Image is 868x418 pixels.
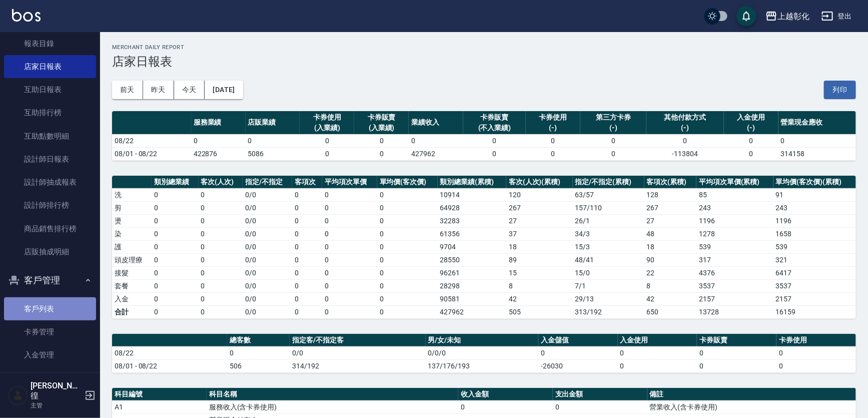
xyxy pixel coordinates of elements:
td: 0 [191,134,246,147]
a: 入金管理 [4,343,96,366]
button: 昨天 [143,81,174,99]
p: 主管 [31,401,82,410]
td: 0 [322,279,377,292]
table: a dense table [112,111,856,161]
td: 0 / 0 [243,266,292,279]
td: 0 [697,346,776,359]
td: 0 / 0 [243,279,292,292]
div: 卡券販賣 [357,112,406,123]
th: 男/女/未知 [426,334,538,347]
td: 0 [199,266,243,279]
td: 267 [506,201,573,214]
td: 0 [322,292,377,305]
td: 0 [199,201,243,214]
td: 0 [227,346,290,359]
td: 0 [458,400,553,413]
td: 0 [292,279,323,292]
td: 506 [227,359,290,372]
td: 0 [618,346,697,359]
td: 0 [618,359,697,372]
td: 0 [463,147,526,160]
td: 0 [580,134,646,147]
td: 0 [377,292,438,305]
td: 燙 [112,214,152,227]
td: 34 / 3 [573,227,644,240]
img: Person [8,385,28,405]
button: 列印 [824,81,856,99]
td: 0 [199,188,243,201]
td: 0 [354,147,409,160]
button: [DATE] [205,81,243,99]
td: 0 [778,134,856,147]
div: (不入業績) [466,123,523,133]
td: -113804 [646,147,724,160]
td: 0 [322,214,377,227]
td: 0 [553,400,647,413]
button: 登出 [817,7,856,26]
td: 15 [506,266,573,279]
td: 0 [152,214,198,227]
th: 營業現金應收 [778,111,856,135]
td: 0/0 [243,305,292,318]
td: 10914 [438,188,506,201]
td: 08/01 - 08/22 [112,147,191,160]
td: 營業收入(含卡券使用) [647,400,856,413]
a: 店家日報表 [4,55,96,78]
td: 0 [377,253,438,266]
td: 頭皮理療 [112,253,152,266]
th: 卡券販賣 [697,334,776,347]
th: 客次(人次) [199,176,243,189]
button: save [736,6,756,26]
td: 96261 [438,266,506,279]
button: 客戶管理 [4,267,96,293]
td: 0 [292,227,323,240]
td: 0 [152,240,198,253]
td: 0 [377,188,438,201]
th: 單均價(客次價)(累積) [773,176,856,189]
td: 3537 [696,279,773,292]
td: 427962 [438,305,506,318]
td: 314158 [778,147,856,160]
td: 0 [409,134,463,147]
td: 0 [292,240,323,253]
td: 8 [506,279,573,292]
th: 卡券使用 [776,334,856,347]
td: 0 [322,240,377,253]
td: 0 [199,292,243,305]
td: 61356 [438,227,506,240]
td: 27 [644,214,697,227]
td: 0 [776,359,856,372]
td: 0 [292,292,323,305]
td: 0 [292,253,323,266]
h5: [PERSON_NAME]徨 [31,381,82,401]
td: 28550 [438,253,506,266]
div: (-) [649,123,721,133]
td: 2157 [696,292,773,305]
td: 入金 [112,292,152,305]
td: 37 [506,227,573,240]
td: 0 [377,240,438,253]
td: 0/0/0 [426,346,538,359]
img: Logo [12,9,41,22]
td: 321 [773,253,856,266]
td: -26030 [538,359,618,372]
th: 備註 [647,388,856,401]
td: A1 [112,400,207,413]
td: 0 [199,305,243,318]
td: 3537 [773,279,856,292]
div: (-) [583,123,644,133]
td: 243 [696,201,773,214]
td: 0 [292,188,323,201]
td: 0 / 0 [243,227,292,240]
h2: Merchant Daily Report [112,44,856,51]
table: a dense table [112,334,856,373]
td: 128 [644,188,697,201]
th: 科目名稱 [207,388,458,401]
td: 0 [724,147,778,160]
th: 店販業績 [246,111,300,135]
td: 1196 [696,214,773,227]
td: 0 [199,253,243,266]
a: 互助日報表 [4,78,96,101]
td: 42 [506,292,573,305]
div: (-) [726,123,776,133]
